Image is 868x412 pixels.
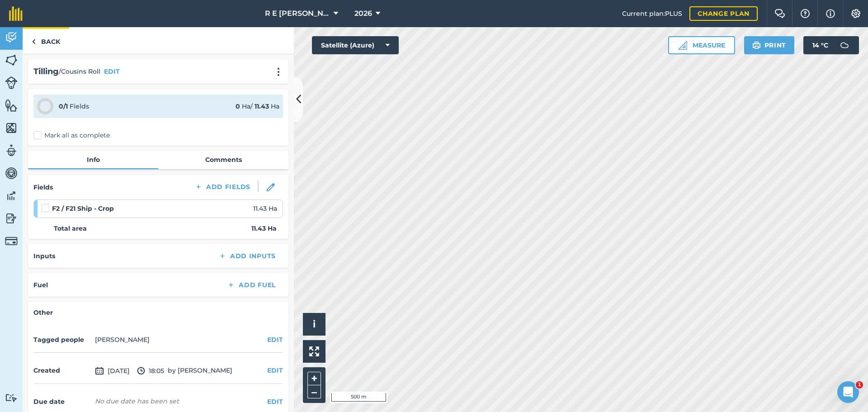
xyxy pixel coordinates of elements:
img: svg+xml;base64,PHN2ZyB4bWxucz0iaHR0cDovL3d3dy53My5vcmcvMjAwMC9zdmciIHdpZHRoPSI5IiBoZWlnaHQ9IjI0Ii... [32,36,36,47]
span: R E [PERSON_NAME] [265,8,330,19]
a: Back [23,27,69,54]
span: [DATE] [95,365,130,376]
a: Comments [158,151,288,168]
button: + [307,372,321,385]
img: svg+xml;base64,PD94bWwgdmVyc2lvbj0iMS4wIiBlbmNvZGluZz0idXRmLTgiPz4KPCEtLSBHZW5lcmF0b3I6IEFkb2JlIE... [5,393,18,402]
img: svg+xml;base64,PD94bWwgdmVyc2lvbj0iMS4wIiBlbmNvZGluZz0idXRmLTgiPz4KPCEtLSBHZW5lcmF0b3I6IEFkb2JlIE... [5,235,18,247]
span: 14 ° C [812,36,828,54]
img: svg+xml;base64,PD94bWwgdmVyc2lvbj0iMS4wIiBlbmNvZGluZz0idXRmLTgiPz4KPCEtLSBHZW5lcmF0b3I6IEFkb2JlIE... [5,76,18,89]
button: Print [744,36,795,54]
button: Satellite (Azure) [312,36,399,54]
h4: Created [33,365,91,375]
iframe: Intercom live chat [837,381,859,403]
button: Add Fuel [220,279,283,291]
strong: 11.43 [255,102,269,110]
img: svg+xml;base64,PD94bWwgdmVyc2lvbj0iMS4wIiBlbmNvZGluZz0idXRmLTgiPz4KPCEtLSBHZW5lcmF0b3I6IEFkb2JlIE... [5,189,18,203]
img: svg+xml;base64,PD94bWwgdmVyc2lvbj0iMS4wIiBlbmNvZGluZz0idXRmLTgiPz4KPCEtLSBHZW5lcmF0b3I6IEFkb2JlIE... [5,31,18,44]
strong: Total area [54,223,87,233]
img: svg+xml;base64,PHN2ZyB4bWxucz0iaHR0cDovL3d3dy53My5vcmcvMjAwMC9zdmciIHdpZHRoPSI1NiIgaGVpZ2h0PSI2MC... [5,121,18,135]
img: svg+xml;base64,PHN2ZyB4bWxucz0iaHR0cDovL3d3dy53My5vcmcvMjAwMC9zdmciIHdpZHRoPSIyMCIgaGVpZ2h0PSIyNC... [273,67,284,76]
img: A question mark icon [800,9,811,18]
button: Add Fields [187,180,258,193]
img: svg+xml;base64,PD94bWwgdmVyc2lvbj0iMS4wIiBlbmNvZGluZz0idXRmLTgiPz4KPCEtLSBHZW5lcmF0b3I6IEFkb2JlIE... [5,144,18,157]
img: A cog icon [850,9,861,18]
img: svg+xml;base64,PD94bWwgdmVyc2lvbj0iMS4wIiBlbmNvZGluZz0idXRmLTgiPz4KPCEtLSBHZW5lcmF0b3I6IEFkb2JlIE... [95,365,104,376]
img: svg+xml;base64,PD94bWwgdmVyc2lvbj0iMS4wIiBlbmNvZGluZz0idXRmLTgiPz4KPCEtLSBHZW5lcmF0b3I6IEFkb2JlIE... [5,166,18,180]
strong: F2 / F21 Ship - Crop [52,204,114,213]
button: EDIT [104,66,120,76]
a: Info [28,151,158,168]
img: svg+xml;base64,PHN2ZyB4bWxucz0iaHR0cDovL3d3dy53My5vcmcvMjAwMC9zdmciIHdpZHRoPSI1NiIgaGVpZ2h0PSI2MC... [5,99,18,112]
label: Mark all as complete [33,131,110,140]
button: Measure [668,36,735,54]
strong: 11.43 Ha [251,223,277,233]
span: 2026 [354,8,372,19]
h4: Inputs [33,251,55,261]
img: svg+xml;base64,PD94bWwgdmVyc2lvbj0iMS4wIiBlbmNvZGluZz0idXRmLTgiPz4KPCEtLSBHZW5lcmF0b3I6IEFkb2JlIE... [835,36,854,54]
img: Two speech bubbles overlapping with the left bubble in the forefront [774,9,785,18]
span: 18:05 [137,365,164,376]
button: 14 °C [803,36,859,54]
span: 1 [856,381,863,388]
a: Change plan [689,6,758,21]
h4: Other [33,308,283,317]
div: by [PERSON_NAME] [33,358,283,384]
strong: 0 / 1 [59,102,68,110]
h4: Tagged people [33,335,91,345]
img: svg+xml;base64,PD94bWwgdmVyc2lvbj0iMS4wIiBlbmNvZGluZz0idXRmLTgiPz4KPCEtLSBHZW5lcmF0b3I6IEFkb2JlIE... [137,365,145,376]
h2: Tilling [33,65,59,78]
span: / Cousins Roll [59,66,100,76]
img: Ruler icon [678,41,687,50]
li: [PERSON_NAME] [95,335,150,345]
strong: 0 [236,102,240,110]
button: EDIT [267,397,283,407]
img: fieldmargin Logo [9,6,23,21]
button: EDIT [267,365,283,375]
h4: Due date [33,397,91,407]
h4: Fields [33,182,53,192]
button: – [307,385,321,398]
span: i [313,318,316,330]
img: svg+xml;base64,PHN2ZyB4bWxucz0iaHR0cDovL3d3dy53My5vcmcvMjAwMC9zdmciIHdpZHRoPSI1NiIgaGVpZ2h0PSI2MC... [5,53,18,67]
button: Add Inputs [211,250,283,262]
button: EDIT [267,335,283,345]
img: svg+xml;base64,PHN2ZyB3aWR0aD0iMTgiIGhlaWdodD0iMTgiIHZpZXdCb3g9IjAgMCAxOCAxOCIgZmlsbD0ibm9uZSIgeG... [267,183,275,191]
div: No due date has been set [95,397,179,406]
h4: Fuel [33,280,48,290]
img: Four arrows, one pointing top left, one top right, one bottom right and the last bottom left [309,346,319,356]
span: 11.43 Ha [253,204,277,213]
img: svg+xml;base64,PHN2ZyB4bWxucz0iaHR0cDovL3d3dy53My5vcmcvMjAwMC9zdmciIHdpZHRoPSIxOSIgaGVpZ2h0PSIyNC... [752,40,761,51]
div: Fields [59,101,89,111]
span: Current plan : PLUS [622,9,682,19]
img: svg+xml;base64,PHN2ZyB4bWxucz0iaHR0cDovL3d3dy53My5vcmcvMjAwMC9zdmciIHdpZHRoPSIxNyIgaGVpZ2h0PSIxNy... [826,8,835,19]
button: i [303,313,325,336]
div: Ha / Ha [236,101,279,111]
img: svg+xml;base64,PD94bWwgdmVyc2lvbj0iMS4wIiBlbmNvZGluZz0idXRmLTgiPz4KPCEtLSBHZW5lcmF0b3I6IEFkb2JlIE... [5,212,18,225]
